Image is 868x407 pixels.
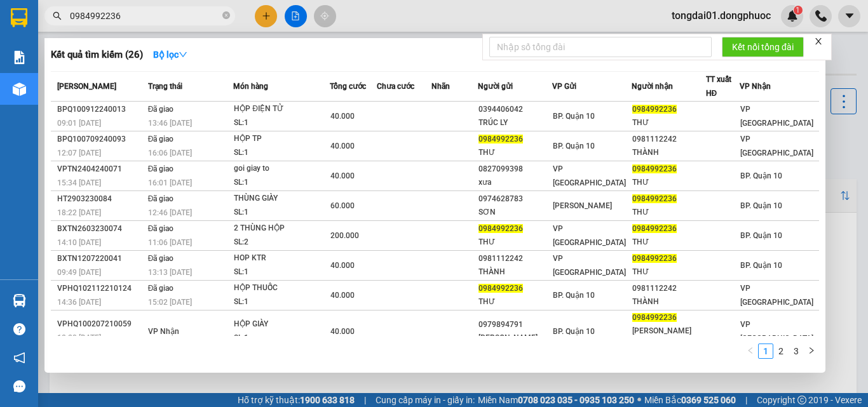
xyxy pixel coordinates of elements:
[789,344,804,359] li: 3
[148,164,174,173] span: Đã giao
[553,254,626,277] span: VP [GEOGRAPHIC_DATA]
[330,112,355,121] span: 40.000
[632,82,673,91] span: Người nhận
[148,238,192,247] span: 11:06 [DATE]
[330,231,359,240] span: 200.000
[632,282,705,295] div: 0981112242
[632,194,677,203] span: 0984992236
[234,236,329,250] div: SL: 2
[632,254,677,263] span: 0984992236
[478,146,552,159] div: THƯ
[53,11,62,20] span: search
[57,268,101,277] span: 09:49 [DATE]
[330,291,355,300] span: 40.000
[478,331,552,345] div: [PERSON_NAME]
[632,295,705,309] div: THÀNH
[732,40,794,54] span: Kết nối tổng đài
[234,176,329,190] div: SL: 1
[478,163,552,176] div: 0827099398
[478,295,552,309] div: THƯ
[478,318,552,331] div: 0979894791
[632,224,677,233] span: 0984992236
[553,291,595,300] span: BP. Quận 10
[722,37,804,57] button: Kết nối tổng đài
[478,135,523,143] span: 0984992236
[234,102,329,116] div: HỘP ĐIỆN TỬ
[57,192,144,206] div: HT2903230084
[57,252,144,265] div: BXTN1207220041
[148,224,174,233] span: Đã giao
[234,146,329,160] div: SL: 1
[148,298,192,307] span: 15:02 [DATE]
[478,206,552,219] div: SƠN
[478,116,552,130] div: TRÚC LY
[57,82,116,91] span: [PERSON_NAME]
[234,192,329,206] div: THÙNG GIÀY
[148,208,192,217] span: 12:46 [DATE]
[148,284,174,293] span: Đã giao
[11,8,27,27] img: logo-vxr
[234,132,329,146] div: HỘP TP
[632,164,677,173] span: 0984992236
[330,201,355,210] span: 60.000
[706,75,731,98] span: TT xuất HĐ
[148,268,192,277] span: 13:13 [DATE]
[70,9,220,23] input: Tìm tên, số ĐT hoặc mã đơn
[632,116,705,130] div: THƯ
[377,82,414,91] span: Chưa cước
[13,352,25,364] span: notification
[740,231,782,240] span: BP. Quận 10
[148,135,174,143] span: Đã giao
[234,206,329,220] div: SL: 1
[632,324,705,351] div: [PERSON_NAME] THƯ
[478,224,523,233] span: 0984992236
[632,176,705,189] div: THƯ
[330,171,355,180] span: 40.000
[478,192,552,206] div: 0974628783
[740,284,813,307] span: VP [GEOGRAPHIC_DATA]
[13,323,25,335] span: question-circle
[222,11,230,19] span: close-circle
[478,176,552,189] div: xưa
[153,50,187,60] strong: Bộ lọc
[552,82,576,91] span: VP Gửi
[789,344,803,358] a: 3
[740,105,813,128] span: VP [GEOGRAPHIC_DATA]
[234,265,329,279] div: SL: 1
[57,238,101,247] span: 14:10 [DATE]
[478,284,523,293] span: 0984992236
[13,380,25,392] span: message
[489,37,712,57] input: Nhập số tổng đài
[13,51,26,64] img: solution-icon
[478,252,552,265] div: 0981112242
[478,82,513,91] span: Người gửi
[234,295,329,309] div: SL: 1
[632,105,677,114] span: 0984992236
[234,251,329,265] div: HOP KTR
[330,261,355,270] span: 40.000
[330,142,355,150] span: 40.000
[222,10,230,22] span: close-circle
[234,317,329,331] div: HỘP GIÀY
[553,327,595,336] span: BP. Quận 10
[759,344,773,358] a: 1
[51,48,143,62] h3: Kết quả tìm kiếm ( 26 )
[553,142,595,150] span: BP. Quận 10
[758,344,773,359] li: 1
[234,222,329,236] div: 2 THÙNG HỘP
[57,333,101,342] span: 12:20 [DATE]
[148,194,174,203] span: Đã giao
[431,82,450,91] span: Nhãn
[13,83,26,96] img: warehouse-icon
[233,82,268,91] span: Món hàng
[478,265,552,279] div: THÀNH
[234,281,329,295] div: HỘP THUỐC
[179,50,187,59] span: down
[57,149,101,157] span: 12:07 [DATE]
[148,327,179,336] span: VP Nhận
[553,164,626,187] span: VP [GEOGRAPHIC_DATA]
[148,178,192,187] span: 16:01 [DATE]
[553,201,612,210] span: [PERSON_NAME]
[804,344,819,359] li: Next Page
[57,317,144,331] div: VPHQ100207210059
